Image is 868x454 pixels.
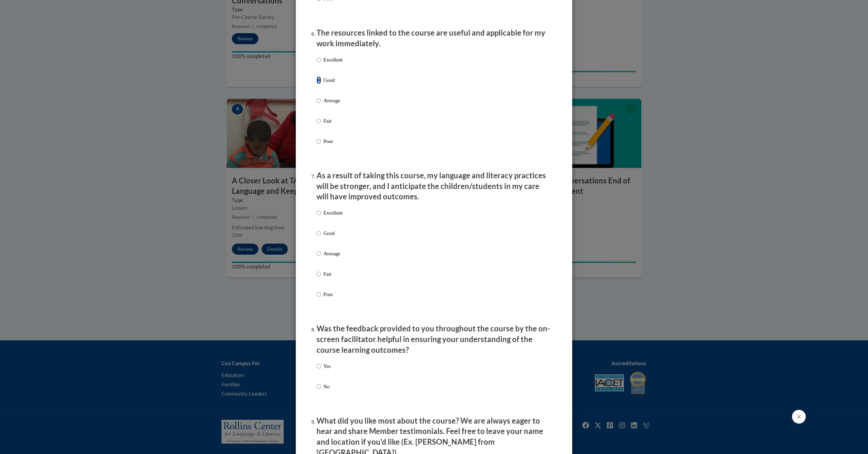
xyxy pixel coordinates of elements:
[317,138,321,145] input: Poor
[323,250,342,257] p: Average
[323,270,342,278] p: Fair
[792,410,806,424] iframe: Close message
[323,291,342,298] p: Poor
[317,97,321,104] input: Average
[317,117,321,125] input: Fair
[317,56,321,64] input: Excellent
[317,270,321,278] input: Fair
[317,362,321,370] input: Yes
[323,97,342,104] p: Average
[317,229,321,237] input: Good
[317,170,551,202] p: As a result of taking this course, my language and literacy practices will be stronger, and I ant...
[323,56,342,64] p: Excellent
[317,383,321,390] input: No
[317,323,551,355] p: Was the feedback provided to you throughout the course by the on-screen facilitator helpful in en...
[317,76,321,84] input: Good
[317,291,321,298] input: Poor
[323,229,342,237] p: Good
[323,117,342,125] p: Fair
[317,209,321,217] input: Excellent
[323,362,331,370] p: Yes
[4,5,56,10] span: Hi. How can we help?
[317,28,551,49] p: The resources linked to the course are useful and applicable for my work immediately.
[323,209,342,217] p: Excellent
[323,138,342,145] p: Poor
[317,250,321,257] input: Average
[323,76,342,84] p: Good
[323,383,331,390] p: No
